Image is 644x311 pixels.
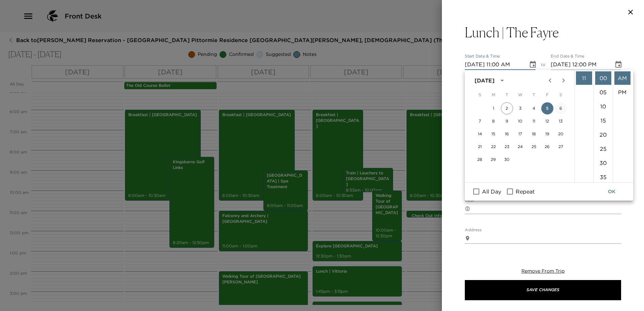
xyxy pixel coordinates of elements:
[528,88,540,102] span: Thursday
[595,170,611,184] li: 35 minutes
[514,141,526,153] button: 24
[614,85,631,99] li: PM
[612,58,625,71] button: Choose date, selected date is Sep 5, 2025
[465,280,621,300] button: Save Changes
[528,102,540,114] button: 4
[576,71,592,85] li: 11 hours
[521,268,565,275] button: Remove From Trip
[474,153,486,166] button: 28
[501,88,513,102] span: Tuesday
[516,187,535,196] span: Repeat
[465,227,482,233] label: Address
[595,142,611,155] li: 25 minutes
[487,88,500,102] span: Monday
[465,54,500,59] label: Start Date & Time
[514,102,526,114] button: 3
[613,70,632,182] ul: Select meridiem
[555,102,567,114] button: 6
[528,141,540,153] button: 25
[487,153,500,166] button: 29
[541,62,545,70] span: to
[541,141,553,153] button: 26
[474,128,486,140] button: 14
[501,153,513,166] button: 30
[541,128,553,140] button: 19
[541,115,553,127] button: 12
[555,141,567,153] button: 27
[555,88,567,102] span: Saturday
[595,85,611,99] li: 5 minutes
[514,128,526,140] button: 17
[487,102,500,114] button: 1
[528,128,540,140] button: 18
[474,115,486,127] button: 7
[601,185,622,198] button: OK
[595,71,611,85] li: 0 minutes
[487,141,500,153] button: 22
[474,141,486,153] button: 21
[475,76,494,84] div: [DATE]
[501,141,513,153] button: 23
[575,70,593,182] ul: Select hours
[541,102,553,114] button: 5
[465,59,523,70] input: MM/DD/YYYY hh:mm aa
[465,24,559,40] h3: Lunch | The Fayre
[555,115,567,127] button: 13
[501,102,513,114] button: 2
[487,128,500,140] button: 15
[521,268,565,274] span: Remove From Trip
[501,115,513,127] button: 9
[551,59,609,70] input: MM/DD/YYYY hh:mm aa
[474,88,486,102] span: Sunday
[614,71,631,85] li: AM
[514,115,526,127] button: 10
[595,156,611,170] li: 30 minutes
[465,24,621,40] button: Lunch | The Fayre
[541,88,553,102] span: Friday
[501,128,513,140] button: 16
[595,100,611,113] li: 10 minutes
[543,74,557,87] button: Previous month
[487,115,500,127] button: 8
[557,74,570,87] button: Next month
[593,70,613,182] ul: Select minutes
[496,75,508,86] button: calendar view is open, switch to year view
[595,128,611,141] li: 20 minutes
[482,187,501,196] span: All Day
[555,128,567,140] button: 20
[551,54,584,59] label: End Date & Time
[528,115,540,127] button: 11
[514,88,526,102] span: Wednesday
[595,114,611,127] li: 15 minutes
[526,58,540,71] button: Choose date, selected date is Sep 5, 2025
